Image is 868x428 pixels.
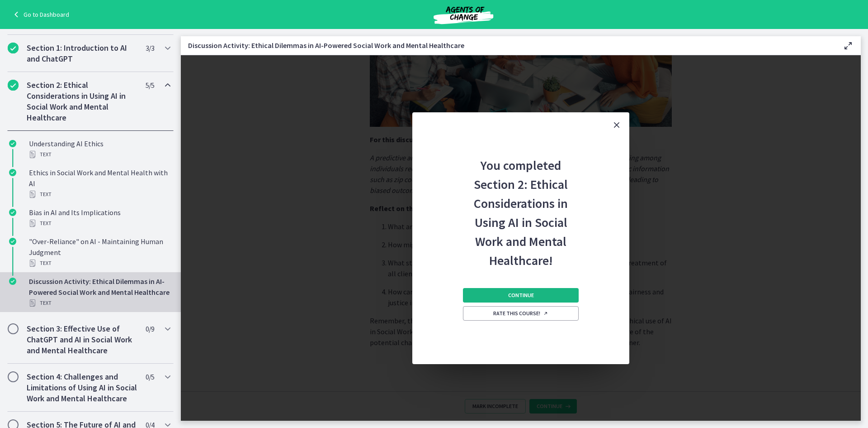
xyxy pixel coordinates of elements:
[188,40,828,51] h3: Discussion Activity: Ethical Dilemmas in AI-Powered Social Work and Mental Healthcare
[9,169,16,176] i: Completed
[29,236,170,269] div: "Over-Reliance" on AI - Maintaining Human Judgment
[9,278,16,285] i: Completed
[29,138,170,160] div: Understanding AI Ethics
[29,298,170,308] div: Text
[604,112,629,138] button: Close
[9,209,16,216] i: Completed
[146,371,154,382] span: 0 / 5
[463,288,579,303] button: Continue
[146,43,154,53] span: 3 / 3
[29,189,170,200] div: Text
[29,149,170,160] div: Text
[9,140,16,147] i: Completed
[409,4,518,25] img: Agents of Change Social Work Test Prep
[146,80,154,91] span: 5 / 5
[463,306,579,321] a: Rate this course! Opens in a new window
[543,311,548,316] i: Opens in a new window
[29,207,170,229] div: Bias in AI and Its Implications
[8,43,19,53] i: Completed
[27,371,137,404] h2: Section 4: Challenges and Limitations of Using AI in Social Work and Mental Healthcare
[508,292,534,299] span: Continue
[27,80,137,123] h2: Section 2: Ethical Considerations in Using AI in Social Work and Mental Healthcare
[29,276,170,308] div: Discussion Activity: Ethical Dilemmas in AI-Powered Social Work and Mental Healthcare
[29,258,170,269] div: Text
[27,43,137,64] h2: Section 1: Introduction to AI and ChatGPT
[29,218,170,229] div: Text
[11,9,69,20] a: Go to Dashboard
[27,323,137,356] h2: Section 3: Effective Use of ChatGPT and AI in Social Work and Mental Healthcare
[461,138,580,270] h2: You completed Section 2: Ethical Considerations in Using AI in Social Work and Mental Healthcare!
[8,80,19,91] i: Completed
[9,238,16,245] i: Completed
[146,323,154,334] span: 0 / 9
[29,167,170,200] div: Ethics in Social Work and Mental Health with AI
[493,310,548,317] span: Rate this course!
